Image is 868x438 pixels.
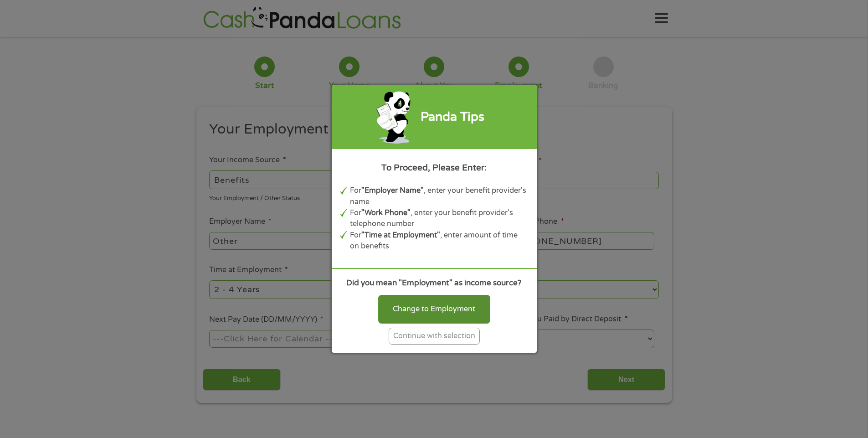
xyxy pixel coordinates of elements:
[361,208,411,217] b: "Work Phone"
[340,161,529,174] div: To Proceed, Please Enter:
[350,185,529,207] li: For , enter your benefit provider's name
[361,186,424,195] b: "Employer Name"
[421,108,484,127] div: Panda Tips
[361,231,440,240] b: "Time at Employment"
[375,89,412,144] img: green-panda-phone.png
[340,277,529,289] div: Did you mean "Employment" as income source?
[389,328,480,345] div: Continue with selection
[378,295,490,323] div: Change to Employment
[350,207,529,230] li: For , enter your benefit provider's telephone number
[350,230,529,252] li: For , enter amount of time on benefits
